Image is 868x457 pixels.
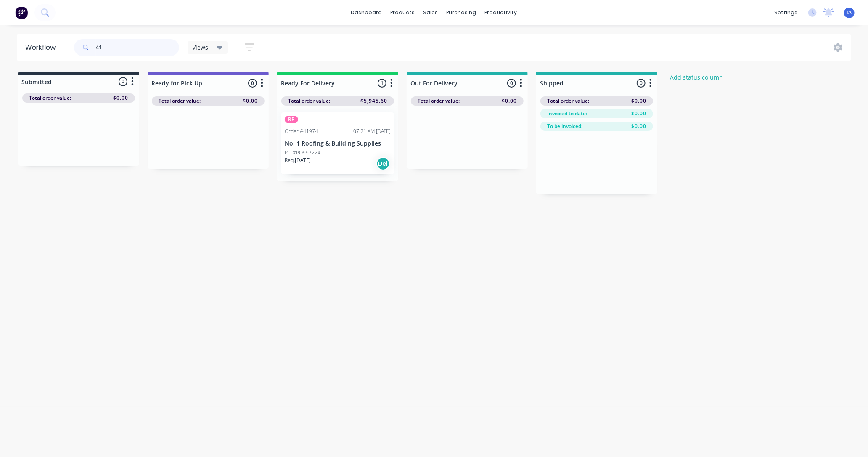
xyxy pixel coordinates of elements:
span: $0.00 [631,122,646,130]
span: Total order value: [547,97,589,105]
span: $0.00 [502,97,517,105]
div: products [386,6,419,19]
div: Del [376,157,390,170]
div: productivity [481,6,521,19]
div: RR [285,116,298,123]
span: $0.00 [243,97,258,105]
span: Total order value: [288,97,330,105]
div: sales [419,6,442,19]
img: Factory [15,6,28,19]
div: 07:21 AM [DATE] [353,128,391,135]
span: Invoiced to date: [547,110,587,117]
button: Add status column [666,72,728,83]
span: Total order value: [159,97,201,105]
div: RROrder #4197407:21 AM [DATE]No: 1 Roofing & Building SuppliesPO #PO997224Req.[DATE]Del [281,112,394,174]
span: Total order value: [29,94,71,102]
span: $0.00 [631,97,646,105]
a: dashboard [347,6,386,19]
input: Search for orders... [96,39,179,56]
span: IA [847,9,852,16]
div: settings [770,6,802,19]
span: To be invoiced: [547,122,582,130]
div: Order #41974 [285,128,318,135]
div: purchasing [442,6,481,19]
div: Workflow [25,43,60,53]
span: $0.00 [631,110,646,117]
p: PO #PO997224 [285,149,320,157]
span: $0.00 [113,94,128,102]
span: Total order value: [418,97,460,105]
p: No: 1 Roofing & Building Supplies [285,140,391,147]
span: Views [193,43,209,52]
span: $5,945.60 [360,97,387,105]
p: Req. [DATE] [285,157,311,164]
